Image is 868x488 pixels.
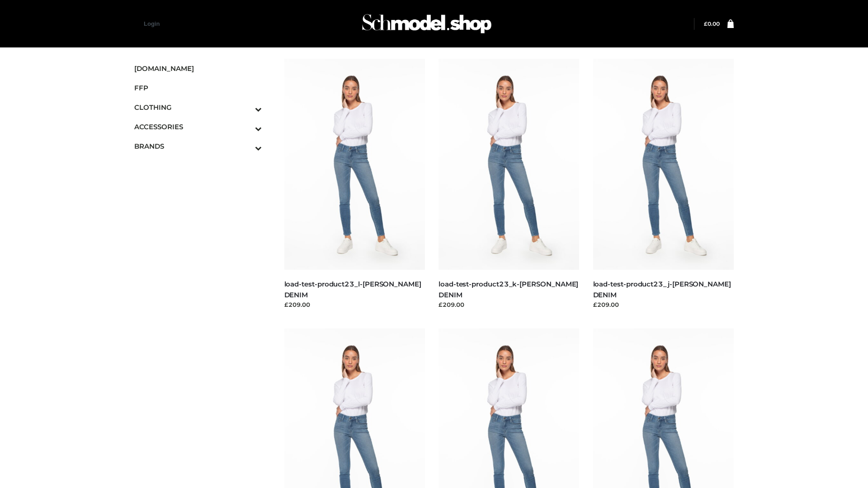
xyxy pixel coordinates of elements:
a: Login [144,20,160,27]
button: Toggle Submenu [230,117,262,136]
a: BRANDSToggle Submenu [134,136,262,156]
button: Toggle Submenu [230,98,262,117]
span: ACCESSORIES [134,122,262,132]
span: CLOTHING [134,102,262,113]
span: BRANDS [134,141,262,151]
a: ACCESSORIESToggle Submenu [134,117,262,136]
a: FFP [134,78,262,98]
div: £209.00 [284,300,425,309]
span: £ [704,20,708,27]
button: Toggle Submenu [230,136,262,156]
span: [DOMAIN_NAME] [134,63,262,74]
a: CLOTHINGToggle Submenu [134,98,262,117]
a: load-test-product23_j-[PERSON_NAME] DENIM [593,280,731,299]
span: FFP [134,83,262,93]
a: £0.00 [704,20,720,27]
a: load-test-product23_k-[PERSON_NAME] DENIM [439,280,578,299]
a: [DOMAIN_NAME] [134,59,262,78]
a: load-test-product23_l-[PERSON_NAME] DENIM [284,280,421,299]
bdi: 0.00 [704,20,720,27]
img: Schmodel Admin 964 [359,6,495,42]
div: £209.00 [593,300,734,309]
div: £209.00 [439,300,580,309]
